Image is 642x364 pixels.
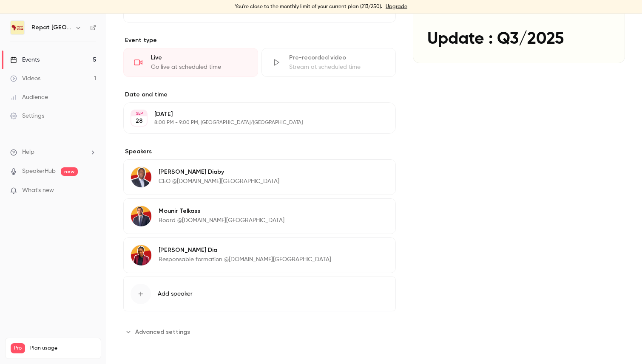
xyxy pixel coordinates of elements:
[31,23,71,32] h6: Repat [GEOGRAPHIC_DATA]
[10,56,40,64] div: Events
[123,90,396,99] label: Date and time
[386,3,407,10] a: Upgrade
[136,117,143,125] p: 28
[61,167,78,176] span: new
[11,21,24,34] img: Repat Africa
[10,93,48,102] div: Audience
[159,168,279,176] p: [PERSON_NAME] Diaby
[151,63,247,71] div: Go live at scheduled time
[131,245,151,265] img: Fatoumata Dia
[123,198,396,234] div: Mounir TelkassMounir TelkassBoard @[DOMAIN_NAME][GEOGRAPHIC_DATA]
[30,345,96,352] span: Plan usage
[123,325,396,339] section: Advanced settings
[261,48,396,77] div: Pre-recorded videoStream at scheduled time
[159,255,331,264] p: Responsable formation @[DOMAIN_NAME][GEOGRAPHIC_DATA]
[22,186,54,195] span: What's new
[131,167,151,187] img: Kara Diaby
[131,206,151,226] img: Mounir Telkass
[154,119,351,126] p: 8:00 PM - 9:00 PM, [GEOGRAPHIC_DATA]/[GEOGRAPHIC_DATA]
[86,187,96,195] iframe: Noticeable Trigger
[289,63,386,71] div: Stream at scheduled time
[159,207,284,215] p: Mounir Telkass
[10,74,40,83] div: Videos
[123,159,396,195] div: Kara Diaby[PERSON_NAME] DiabyCEO @[DOMAIN_NAME][GEOGRAPHIC_DATA]
[10,112,44,120] div: Settings
[158,290,193,298] span: Add speaker
[154,110,351,119] p: [DATE]
[11,343,25,353] span: Pro
[135,327,190,336] span: Advanced settings
[22,148,34,157] span: Help
[123,325,195,339] button: Advanced settings
[159,246,331,254] p: [PERSON_NAME] Dia
[151,54,247,62] div: Live
[10,148,96,157] li: help-dropdown-opener
[159,216,284,225] p: Board @[DOMAIN_NAME][GEOGRAPHIC_DATA]
[123,277,396,311] button: Add speaker
[123,36,396,45] p: Event type
[159,177,279,186] p: CEO @[DOMAIN_NAME][GEOGRAPHIC_DATA]
[123,147,396,156] label: Speakers
[22,167,56,176] a: SpeakerHub
[131,110,147,116] div: SEP
[289,54,386,62] div: Pre-recorded video
[123,48,258,77] div: LiveGo live at scheduled time
[123,237,396,273] div: Fatoumata Dia[PERSON_NAME] DiaResponsable formation @[DOMAIN_NAME][GEOGRAPHIC_DATA]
